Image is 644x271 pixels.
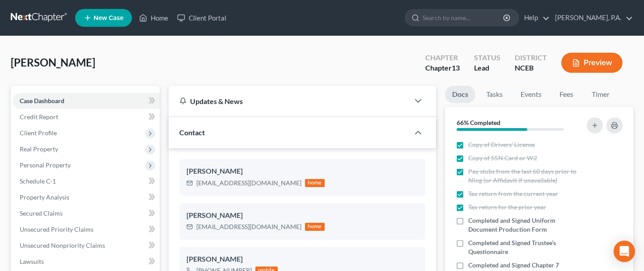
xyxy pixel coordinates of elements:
[445,86,475,103] a: Docs
[468,140,535,149] span: Copy of Drivers’ License
[425,53,460,63] div: Chapter
[135,10,173,26] a: Home
[11,56,95,69] span: [PERSON_NAME]
[423,9,504,26] input: Search by name...
[20,129,57,137] span: Client Profile
[196,179,301,188] div: [EMAIL_ADDRESS][DOMAIN_NAME]
[468,216,579,234] span: Completed and Signed Uniform Document Production Form
[452,63,460,72] span: 13
[614,241,635,262] div: Open Intercom Messenger
[305,223,325,231] div: home
[20,209,63,217] span: Secured Claims
[186,210,418,221] div: [PERSON_NAME]
[561,53,623,73] button: Preview
[186,166,418,177] div: [PERSON_NAME]
[13,254,160,270] a: Lawsuits
[20,242,105,249] span: Unsecured Nonpriority Claims
[13,109,160,125] a: Credit Report
[13,189,160,205] a: Property Analysis
[552,86,581,103] a: Fees
[468,238,579,256] span: Completed and Signed Trustee’s Questionnaire
[425,63,460,73] div: Chapter
[513,86,549,103] a: Events
[468,203,546,212] span: Tax return for the prior year
[179,128,205,137] span: Contact
[93,15,123,21] span: New Case
[20,145,58,153] span: Real Property
[457,119,500,126] strong: 66% Completed
[13,173,160,189] a: Schedule C-1
[13,205,160,221] a: Secured Claims
[20,225,93,233] span: Unsecured Priority Claims
[20,177,56,185] span: Schedule C-1
[474,63,500,73] div: Lead
[20,193,69,201] span: Property Analysis
[305,179,325,187] div: home
[186,254,418,265] div: [PERSON_NAME]
[520,10,550,26] a: Help
[585,86,617,103] a: Timer
[479,86,510,103] a: Tasks
[20,161,71,169] span: Personal Property
[173,10,231,26] a: Client Portal
[13,221,160,238] a: Unsecured Priority Claims
[20,258,44,265] span: Lawsuits
[13,238,160,254] a: Unsecured Nonpriority Claims
[20,97,64,104] span: Case Dashboard
[468,167,579,185] span: Pay stubs from the last 60 days prior to filing (or Affidavit if unavailable)
[468,154,537,163] span: Copy of SSN Card or W2
[179,96,398,106] div: Updates & News
[515,53,547,63] div: District
[196,222,301,231] div: [EMAIL_ADDRESS][DOMAIN_NAME]
[468,189,558,198] span: Tax return from the current year
[474,53,500,63] div: Status
[551,10,633,26] a: [PERSON_NAME], P.A.
[20,113,58,121] span: Credit Report
[13,93,160,109] a: Case Dashboard
[515,63,547,73] div: NCEB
